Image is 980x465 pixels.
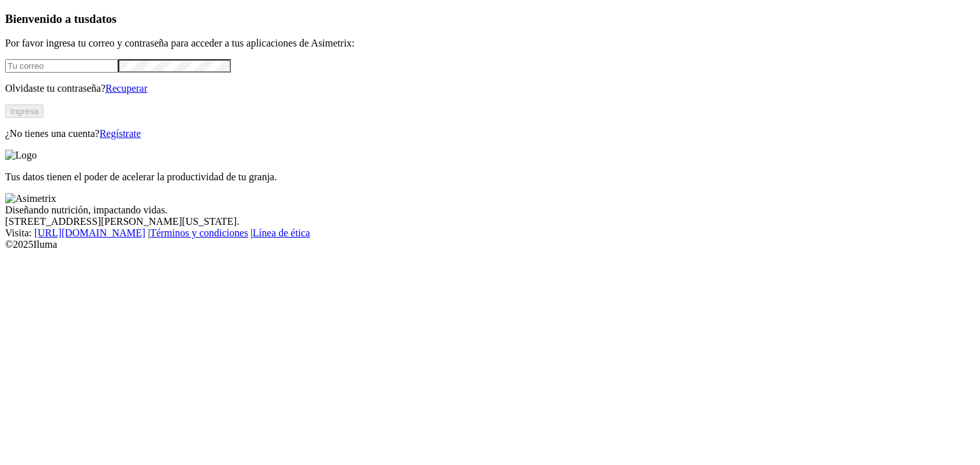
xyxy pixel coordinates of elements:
[105,83,147,94] a: Recuperar
[5,12,975,26] h3: Bienvenido a tus
[253,227,310,238] a: Línea de ética
[5,83,975,94] p: Olvidaste tu contraseña?
[5,59,118,73] input: Tu correo
[5,204,975,216] div: Diseñando nutrición, impactando vidas.
[5,38,975,49] p: Por favor ingresa tu correo y contraseña para acceder a tus aplicaciones de Asimetrix:
[5,128,975,139] p: ¿No tienes una cuenta?
[5,239,975,250] div: © 2025 Iluma
[34,227,145,238] a: [URL][DOMAIN_NAME]
[100,128,141,139] a: Regístrate
[5,193,56,204] img: Asimetrix
[5,104,43,118] button: Ingresa
[5,150,37,161] img: Logo
[5,171,975,183] p: Tus datos tienen el poder de acelerar la productividad de tu granja.
[150,227,248,238] a: Términos y condiciones
[5,216,975,227] div: [STREET_ADDRESS][PERSON_NAME][US_STATE].
[89,12,117,25] span: datos
[5,227,975,239] div: Visita : | |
